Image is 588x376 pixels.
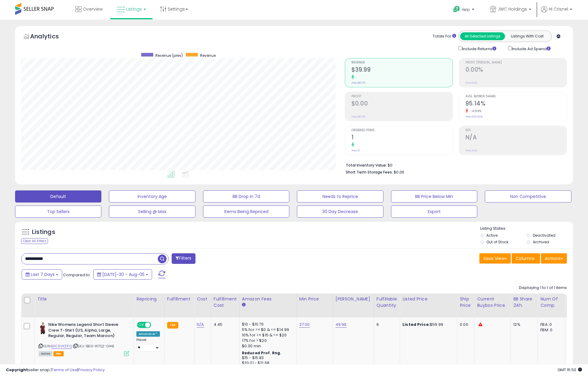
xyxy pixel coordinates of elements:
span: Ordered Items [351,129,453,132]
button: Actions [541,253,567,264]
small: Prev: 0 [351,149,360,152]
button: BB Drop in 7d [203,190,289,203]
h2: $0.00 [351,100,453,108]
label: Out of Stock [486,239,508,245]
button: Non Competitive [485,190,571,203]
span: Columns [516,255,535,261]
button: Export [391,206,477,218]
span: Listings [126,6,142,12]
small: Amazon Fees. [242,302,246,308]
small: Prev: $0.00 [351,115,366,118]
button: Items Being Repriced [203,206,289,218]
div: Current Buybox Price [477,296,508,309]
a: Help [448,1,480,20]
span: [DATE]-30 - Aug-05 [102,271,145,277]
button: Top Sellers [15,206,101,218]
h5: Analytics [30,32,71,42]
span: Revenue [351,61,453,64]
button: Last 7 Days [22,269,62,280]
div: 0.00 [460,322,470,327]
div: Include Ad Spend [504,45,560,52]
span: Revenue [200,53,216,58]
div: 17% for > $20 [242,338,292,343]
label: Archived [533,239,549,245]
a: Privacy Policy [78,367,105,373]
button: 30 Day Decrease [297,206,383,218]
span: Profit [PERSON_NAME] [466,61,567,64]
span: $0.06 [394,169,404,175]
a: 27.00 [299,322,310,328]
div: Preset: [136,338,160,352]
b: Listed Price: [402,322,430,327]
small: Prev: N/A [466,149,477,152]
b: Total Inventory Value: [346,163,387,168]
span: Hi Crisnel [549,6,568,12]
img: 31WQZiNtnxL._SL40_.jpg [39,322,47,334]
h2: $39.99 [351,66,453,74]
button: Columns [512,253,540,264]
span: All listings currently available for purchase on Amazon [39,351,52,356]
div: 10% for >= $15 & <= $20 [242,332,292,338]
i: Get Help [453,5,460,13]
div: Amazon AI * [136,331,160,337]
li: $0 [346,161,562,168]
button: Listings With Cost [505,32,550,40]
div: $20.01 - $21.68 [242,361,292,366]
span: Help [462,7,470,12]
div: Amazon Fees [242,296,294,302]
button: Inventory Age [109,190,195,203]
b: Reduced Prof. Rng. [242,350,281,355]
span: OFF [150,323,160,328]
div: Num of Comp. [540,296,562,309]
label: Deactivated [533,233,555,238]
div: Include Returns [454,45,504,52]
div: Title [37,296,131,302]
span: Avg. Buybox Share [466,95,567,98]
small: Prev: N/A [466,81,477,85]
button: All Selected Listings [460,32,505,40]
span: | SKU: 1BEG-W7Q2-O44E [73,344,115,348]
div: $15 - $15.83 [242,355,292,361]
div: Cost [197,296,208,302]
div: Ship Price [460,296,472,309]
small: Prev: $0.00 [351,81,366,85]
div: 12% [513,322,533,327]
h2: 0.00% [466,66,567,74]
button: Save View [479,253,511,264]
span: ON [138,323,145,328]
button: Selling @ Max [109,206,195,218]
div: FBA: 0 [540,322,560,327]
div: Fulfillment Cost [214,296,237,309]
div: 4.45 [214,322,235,327]
div: $0.30 min [242,343,292,349]
span: ROI [466,129,567,132]
div: ASIN: [39,322,129,355]
div: FBM: 0 [540,327,560,333]
a: B0C6VKZ1FQ [51,344,72,349]
div: Min Price [299,296,330,302]
div: Fulfillable Quantity [377,296,397,309]
div: Listed Price [402,296,455,302]
strong: Copyright [6,367,28,373]
b: Short Term Storage Fees: [346,170,393,175]
h5: Listings [32,228,55,236]
a: Terms of Use [52,367,77,373]
h2: N/A [466,134,567,142]
span: Last 7 Days [31,271,55,277]
span: Overview [83,6,103,12]
button: Filters [172,253,195,264]
div: Displaying 1 to 1 of 1 items [519,285,567,291]
div: Clear All Filters [21,238,48,244]
a: 49.99 [335,322,347,328]
label: Active [486,233,497,238]
span: Profit [351,95,453,98]
div: [PERSON_NAME] [335,296,371,302]
small: Prev: 100.00% [466,115,483,118]
small: -4.86% [468,109,482,113]
div: $10 - $10.76 [242,322,292,327]
div: Totals For [433,34,456,39]
div: BB Share 24h. [513,296,535,309]
p: Listing States: [480,226,573,232]
span: Revenue (prev) [155,53,183,58]
small: FBA [167,322,178,329]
